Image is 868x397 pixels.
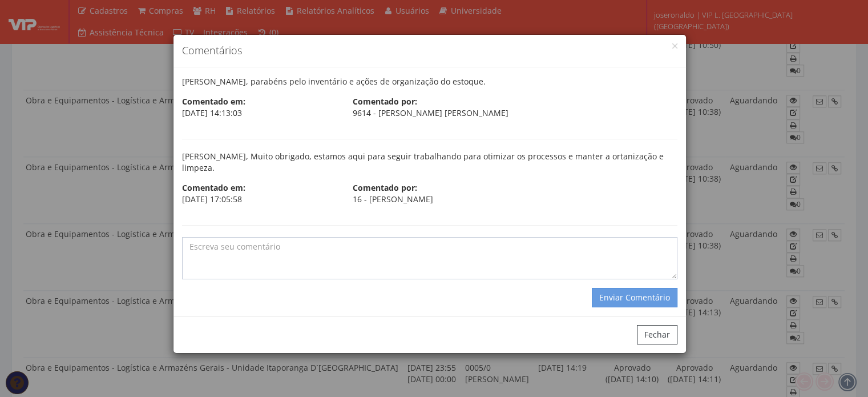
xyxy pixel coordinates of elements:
[173,151,686,174] div: [PERSON_NAME], Muito obrigado, estamos aqui para seguir trabalhando para otimizar os processos e ...
[353,182,417,193] strong: Comentado por:
[344,182,686,205] div: 16 - [PERSON_NAME]
[173,76,686,87] div: [PERSON_NAME], parabéns pelo inventário e ações de organização do estoque.
[173,182,344,205] div: [DATE] 17:05:58
[182,96,245,107] strong: Comentado em:
[353,96,417,107] strong: Comentado por:
[182,182,245,193] strong: Comentado em:
[592,288,677,307] button: Enviar Comentário
[344,96,686,119] div: 9614 - [PERSON_NAME] [PERSON_NAME]
[173,96,344,119] div: [DATE] 14:13:03
[637,325,677,344] button: Fechar
[182,43,677,58] h4: Comentários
